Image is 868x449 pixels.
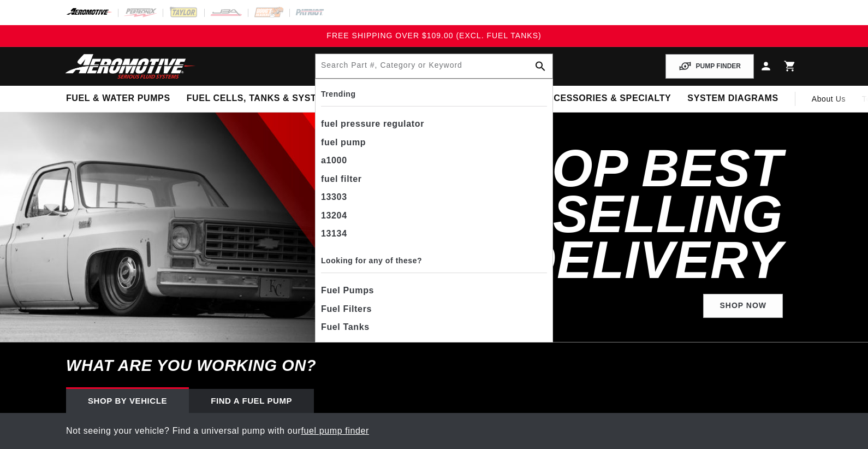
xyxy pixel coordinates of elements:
[187,93,336,104] span: Fuel Cells, Tanks & Systems
[703,294,783,318] a: Shop Now
[321,320,370,335] span: Fuel Tanks
[679,86,786,111] summary: System Diagrams
[326,31,541,40] span: FREE SHIPPING OVER $109.00 (EXCL. FUEL TANKS)
[321,225,547,243] div: 13134
[665,54,754,79] button: PUMP FINDER
[58,86,179,111] summary: Fuel & Water Pumps
[532,86,679,111] summary: Accessories & Specialty
[321,283,374,298] span: Fuel Pumps
[66,424,802,438] p: Not seeing your vehicle? Find a universal pump with our
[321,151,547,170] div: a1000
[321,170,547,188] div: fuel filter
[540,93,671,104] span: Accessories & Specialty
[189,389,314,413] div: Find a Fuel Pump
[316,54,552,78] input: Search by Part Number, Category or Keyword
[687,93,778,104] span: System Diagrams
[66,389,189,413] div: Shop by vehicle
[301,426,369,435] a: fuel pump finder
[66,93,170,104] span: Fuel & Water Pumps
[179,86,344,111] summary: Fuel Cells, Tanks & Systems
[321,256,422,265] b: Looking for any of these?
[321,206,547,225] div: 13204
[321,90,356,98] b: Trending
[804,86,854,112] a: About Us
[321,133,547,152] div: fuel pump
[39,342,829,389] h6: What are you working on?
[321,115,547,133] div: fuel pressure regulator
[812,94,846,103] span: About Us
[321,188,547,206] div: 13303
[528,54,552,78] button: search button
[62,54,199,79] img: Aeromotive
[321,302,372,317] span: Fuel Filters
